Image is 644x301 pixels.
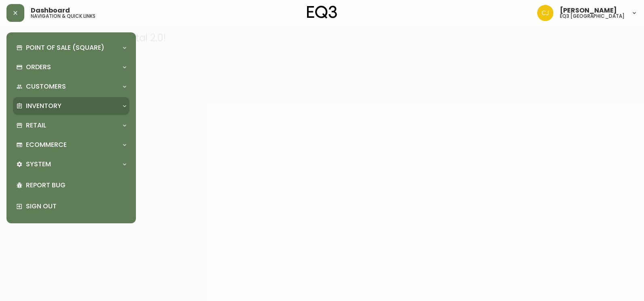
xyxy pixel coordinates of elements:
div: Point of Sale (Square) [13,39,129,57]
div: Inventory [13,97,129,115]
h5: navigation & quick links [31,14,95,19]
p: Report Bug [26,181,126,190]
p: Retail [26,121,46,130]
div: Report Bug [13,175,129,196]
div: System [13,155,129,173]
div: Customers [13,78,129,95]
h5: eq3 [GEOGRAPHIC_DATA] [560,14,625,19]
span: Dashboard [31,7,70,14]
p: Point of Sale (Square) [26,43,104,52]
span: [PERSON_NAME] [560,7,617,14]
p: Ecommerce [26,140,67,149]
div: Retail [13,117,129,134]
div: Ecommerce [13,136,129,154]
p: Customers [26,82,66,91]
p: Sign Out [26,202,126,211]
p: Orders [26,63,51,72]
p: Inventory [26,102,61,110]
img: logo [307,6,337,19]
div: Sign Out [13,196,129,217]
p: System [26,160,51,169]
img: 7836c8950ad67d536e8437018b5c2533 [537,5,553,21]
div: Orders [13,58,129,76]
